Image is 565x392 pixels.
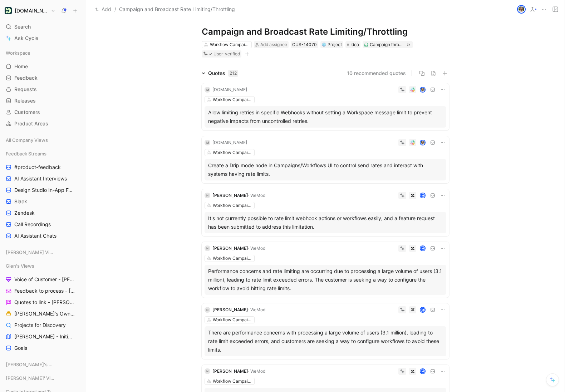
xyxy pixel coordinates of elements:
img: avatar [421,140,425,145]
div: CUS-14070 [292,41,317,48]
h1: [DOMAIN_NAME] [15,8,48,14]
span: [PERSON_NAME] [212,245,248,251]
div: M [421,307,425,312]
div: Search [3,21,83,32]
img: 💠 [322,43,326,47]
a: [PERSON_NAME] - Initiatives [3,331,83,342]
div: [PERSON_NAME]'s Views [3,359,83,372]
a: Projects for Discovery [3,320,83,331]
div: Quotes212 [199,69,241,78]
span: #product-feedback [14,164,61,171]
div: N [205,368,210,374]
span: [PERSON_NAME]' Views [6,374,54,382]
span: Zendesk [14,209,35,217]
a: Releases [3,95,83,106]
span: [PERSON_NAME] Views [6,249,54,256]
button: Customer.io[DOMAIN_NAME] [3,6,57,16]
div: N [205,307,210,313]
div: Workspace [3,48,83,58]
div: Feedback Streams#product-feedbackAI Assistant InterviewsDesign Studio In-App FeedbackSlackZendesk... [3,148,83,241]
a: Voice of Customer - [PERSON_NAME] [3,274,83,285]
button: Add [93,5,113,14]
img: Customer.io [5,7,12,14]
span: Feedback Streams [6,150,46,157]
div: M [205,140,210,145]
div: 212 [228,70,238,77]
a: Home [3,61,83,72]
div: Workflow Campaigns [210,41,250,48]
h1: Campaign and Broadcast Rate Limiting/Throttling [202,26,449,38]
div: [PERSON_NAME] Views [3,247,83,260]
a: Quotes to link - [PERSON_NAME] [3,297,83,308]
span: Workspace [6,49,30,56]
div: All Company Views [3,135,83,148]
a: Feedback to process - [PERSON_NAME] [3,286,83,296]
div: Workflow Campaigns [213,96,253,103]
span: [PERSON_NAME]'s Views [6,361,55,368]
div: [PERSON_NAME] Views [3,247,83,258]
div: Allow limiting retries in specific Webhooks without setting a Workspace message limit to prevent ... [208,108,443,125]
span: All Company Views [6,137,48,144]
span: [PERSON_NAME]'s Owned Projects [14,310,75,317]
div: M [205,87,210,93]
span: [PERSON_NAME] [212,307,248,312]
a: Call Recordings [3,219,83,230]
span: Slack [14,198,27,205]
a: AI Assistant Interviews [3,173,83,184]
span: Feedback [14,74,38,81]
div: Idea [345,41,360,48]
div: [PERSON_NAME]' Views [3,373,83,386]
a: Requests [3,84,83,95]
a: AI Assistant Chats [3,230,83,241]
span: Projects for Discovery [14,322,66,329]
a: Product Areas [3,118,83,129]
div: Feedback Streams [3,148,83,159]
span: Design Studio In-App Feedback [14,187,74,194]
span: Campaign and Broadcast Rate Limiting/Throttling [119,5,235,14]
span: [PERSON_NAME] [212,193,248,198]
div: It's not currently possible to rate limit webhook actions or workflows easily, and a feature requ... [208,214,443,231]
span: · WeMod [248,368,265,374]
span: · WeMod [248,193,265,198]
span: Quotes to link - [PERSON_NAME] [14,299,74,306]
div: [DOMAIN_NAME] [212,86,247,93]
div: M [421,369,425,373]
div: Workflow Campaigns [213,378,253,385]
div: User-verified [213,50,240,58]
div: [PERSON_NAME]' Views [3,373,83,383]
div: Glen's Views [3,260,83,271]
div: [DOMAIN_NAME] [212,139,247,146]
a: Feedback [3,73,83,83]
a: Design Studio In-App Feedback [3,185,83,195]
span: AI Assistant Chats [14,232,56,239]
a: Zendesk [3,208,83,218]
div: N [205,245,210,251]
div: Campaign throttling and rate limits [370,41,403,48]
img: avatar [421,87,425,92]
a: Customers [3,107,83,118]
span: Feedback to process - [PERSON_NAME] [14,287,75,294]
span: · WeMod [248,307,265,312]
div: Quotes [208,69,238,78]
div: There are performance concerns with processing a large volume of users (3.1 million), leading to ... [208,328,443,354]
button: 10 recommended quotes [347,69,406,78]
span: Goals [14,344,27,352]
span: Call Recordings [14,221,51,228]
span: AI Assistant Interviews [14,175,67,182]
span: Voice of Customer - [PERSON_NAME] [14,276,75,283]
div: M [421,246,425,250]
div: 💠Project [320,41,343,48]
span: Search [14,23,31,31]
span: Releases [14,97,36,104]
span: Customers [14,109,40,116]
span: Requests [14,86,37,93]
div: [PERSON_NAME]'s Views [3,359,83,370]
div: Workflow Campaigns [213,202,253,209]
span: Add assignee [260,42,287,47]
span: / [114,5,116,14]
div: N [205,193,210,198]
span: Home [14,63,28,70]
div: Workflow Campaigns [213,255,253,262]
span: Glen's Views [6,262,34,269]
img: avatar [518,6,525,13]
